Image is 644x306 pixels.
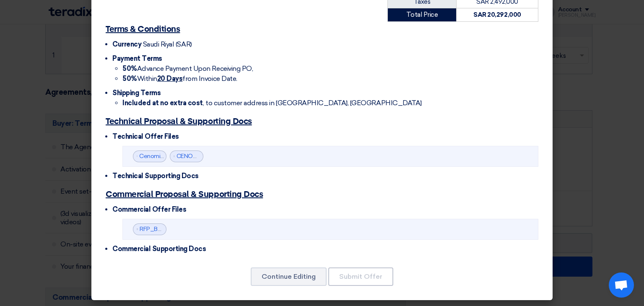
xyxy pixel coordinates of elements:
a: RFP_BREAK_DOWN_1755506316239.pdf [140,226,251,233]
span: Commercial Offer Files [112,205,186,213]
td: Total Price [388,8,457,22]
button: Continue Editing [251,267,327,286]
strong: 50% [122,65,137,73]
a: CENOMI_ACTIVITIESpptx_1756022852426.pdf [177,153,304,160]
a: Open chat [609,272,634,298]
span: Technical Supporting Docs [112,172,199,180]
span: Payment Terms [112,54,162,62]
strong: 50% [122,75,137,83]
button: Submit Offer [328,267,393,286]
u: 20 Days [157,75,183,83]
span: Technical Offer Files [112,132,179,140]
strong: Included at no extra cost [122,99,203,107]
u: Terms & Conditions [106,25,180,34]
u: Commercial Proposal & Supporting Docs [106,190,263,199]
span: Within from Invoice Date. [122,75,237,83]
span: Saudi Riyal (SAR) [143,40,192,48]
li: , to customer address in [GEOGRAPHIC_DATA], [GEOGRAPHIC_DATA] [122,98,538,108]
a: Cenomi_RFQ_[DATE][DATE]_Proposal_1755504599129.pdf [139,153,298,160]
span: Commercial Supporting Docs [112,245,206,253]
strong: SAR 20,292,000 [473,11,521,18]
span: Shipping Terms [112,89,161,97]
span: Advance Payment Upon Receiving PO, [122,65,253,73]
u: Technical Proposal & Supporting Docs [106,117,252,126]
span: Currency [112,40,141,48]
